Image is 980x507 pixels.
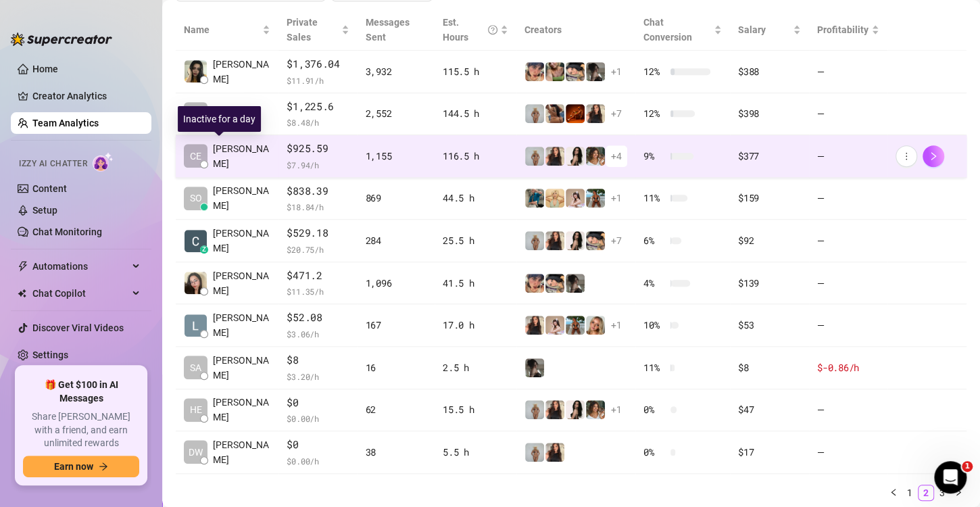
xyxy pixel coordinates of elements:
[962,461,973,472] span: 1
[18,261,28,272] span: thunderbolt
[738,191,801,206] div: $159
[643,17,692,43] span: Chat Conversion
[643,149,665,164] span: 9 %
[443,15,497,45] div: Est. Hours
[545,231,564,250] img: diandradelgado
[643,318,665,333] span: 10 %
[611,191,622,206] span: + 1
[185,230,207,252] img: Carl Belotindos
[287,56,349,72] span: $1,376.04
[566,62,585,81] img: Harley
[643,64,665,79] span: 12 %
[566,231,585,250] img: ChloeLove
[611,233,622,248] span: + 7
[366,17,410,43] span: Messages Sent
[929,151,938,161] span: right
[287,310,349,326] span: $52.08
[809,304,887,347] td: —
[738,402,801,417] div: $47
[586,104,605,123] img: diandradelgado
[213,141,270,171] span: [PERSON_NAME]
[18,289,26,298] img: Chat Copilot
[287,116,349,129] span: $ 8.48 /h
[185,314,207,337] img: Lorenzo
[566,147,585,166] img: ChloeLove
[643,106,665,121] span: 12 %
[32,183,67,194] a: Content
[738,360,801,375] div: $8
[443,233,508,248] div: 25.5 h
[189,445,203,460] span: DW
[545,443,564,462] img: diandradelgado
[586,189,605,208] img: Libby
[809,389,887,432] td: —
[178,106,261,132] div: Inactive for a day
[611,64,622,79] span: + 1
[443,106,508,121] div: 144.5 h
[185,60,207,82] img: Joy Gabrielle P…
[525,62,544,81] img: bonnierides
[525,189,544,208] img: Eavnc
[366,360,427,375] div: 16
[545,147,564,166] img: diandradelgado
[902,485,918,501] li: 1
[366,233,427,248] div: 284
[738,149,801,164] div: $377
[366,318,427,333] div: 167
[32,322,124,333] a: Discover Viral Videos
[525,274,544,293] img: bonnierides
[643,191,665,206] span: 11 %
[934,461,966,493] iframe: Intercom live chat
[32,64,58,74] a: Home
[643,445,665,460] span: 0 %
[545,316,564,335] img: anaxmei
[213,183,270,213] span: [PERSON_NAME]
[918,485,934,501] li: 2
[32,256,128,277] span: Automations
[643,276,665,291] span: 4 %
[287,268,349,284] span: $471.2
[586,231,605,250] img: Harley
[213,310,270,340] span: [PERSON_NAME]
[190,402,202,417] span: HE
[643,360,665,375] span: 11 %
[366,276,427,291] div: 1,096
[32,283,128,304] span: Chat Copilot
[366,191,427,206] div: 869
[525,443,544,462] img: Barbi
[443,191,508,206] div: 44.5 h
[32,85,141,107] a: Creator Analytics
[738,445,801,460] div: $17
[738,233,801,248] div: $92
[885,485,902,501] button: left
[566,400,585,419] img: ChloeLove
[525,231,544,250] img: Barbi
[11,32,112,46] img: logo-BBDzfeDw.svg
[287,370,349,383] span: $ 3.20 /h
[525,358,544,377] img: daiisyjane
[287,200,349,214] span: $ 18.84 /h
[525,316,544,335] img: diandradelgado
[817,360,879,375] div: $-0.86 /h
[287,327,349,341] span: $ 3.06 /h
[213,226,270,256] span: [PERSON_NAME]
[443,149,508,164] div: 116.5 h
[525,147,544,166] img: Barbi
[738,24,766,35] span: Salary
[902,485,917,500] a: 1
[23,456,139,477] button: Earn nowarrow-right
[918,485,933,500] a: 2
[287,454,349,468] span: $ 0.00 /h
[545,104,564,123] img: queendlish
[809,51,887,93] td: —
[738,106,801,121] div: $398
[366,402,427,417] div: 62
[190,149,201,164] span: CE
[93,152,114,172] img: AI Chatter
[190,191,202,206] span: SO
[287,437,349,453] span: $0
[443,64,508,79] div: 115.5 h
[545,189,564,208] img: Actually.Maria
[32,226,102,237] a: Chat Monitoring
[366,149,427,164] div: 1,155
